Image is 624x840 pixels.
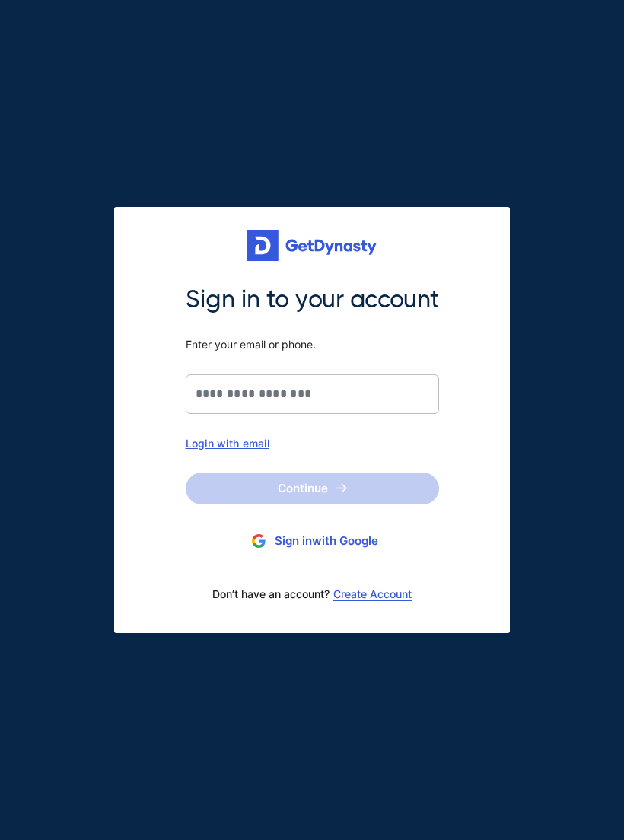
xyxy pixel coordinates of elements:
[186,527,439,555] button: Sign inwith Google
[333,588,412,600] a: Create Account
[247,230,377,260] img: Get started for free with Dynasty Trust Company
[186,284,439,316] span: Sign in to your account
[186,578,439,610] div: Don’t have an account?
[186,338,439,352] span: Enter your email or phone.
[186,437,439,450] div: Login with email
